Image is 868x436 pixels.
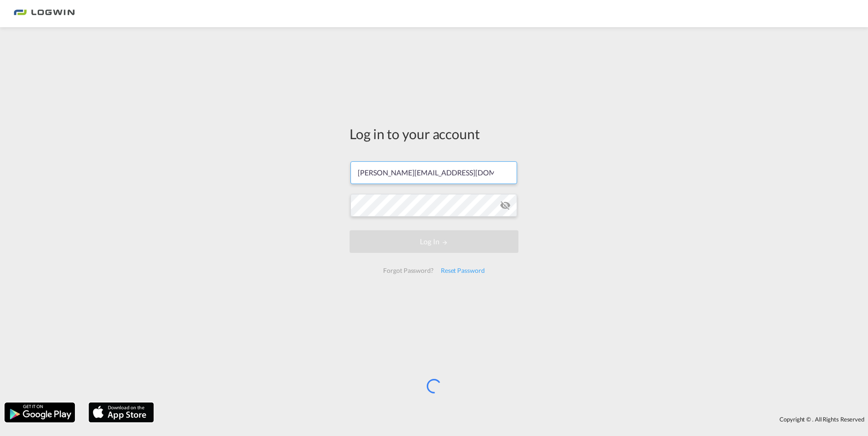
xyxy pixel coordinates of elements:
[500,200,511,211] md-icon: icon-eye-off
[14,4,75,24] img: bc73a0e0d8c111efacd525e4c8ad7d32.png
[158,412,868,427] div: Copyright © . All Rights Reserved
[350,230,518,253] button: LOGIN
[350,124,518,143] div: Log in to your account
[380,262,437,279] div: Forgot Password?
[4,402,76,423] img: google.png
[350,161,517,184] input: Enter email/phone number
[88,402,155,423] img: apple.png
[437,262,488,279] div: Reset Password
